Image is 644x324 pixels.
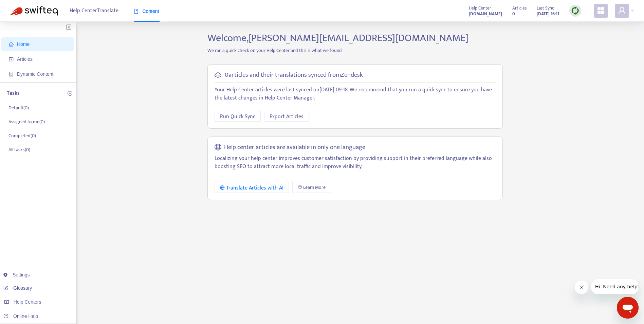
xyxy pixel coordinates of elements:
p: Assigned to me ( 0 ) [8,118,45,125]
iframe: Message from company [591,279,639,294]
span: container [9,72,14,76]
strong: [DATE] 16:11 [537,10,559,18]
p: Tasks [7,89,20,97]
a: Learn More [292,182,331,193]
span: account-book [9,57,14,61]
h5: 0 articles and their translations synced from Zendesk [225,71,363,79]
span: Hi. Need any help? [4,5,49,10]
span: book [134,9,139,14]
p: All tasks ( 0 ) [8,146,30,153]
span: Help Centers [14,299,41,305]
img: Swifteq [10,6,58,16]
span: Dynamic Content [17,71,53,77]
p: We ran a quick check on your Help Center and this is what we found [202,47,508,54]
h5: Help center articles are available in only one language [224,144,365,151]
span: Help Center Translate [70,4,118,17]
span: Articles [17,56,33,62]
span: Content [134,8,159,14]
span: plus-circle [68,91,72,96]
strong: 0 [512,10,515,18]
span: Export Articles [270,112,303,121]
p: Default ( 0 ) [8,104,29,111]
span: cloud-sync [215,72,221,78]
span: Last Sync [537,4,554,12]
span: Help Center [469,4,491,12]
span: appstore [597,6,605,15]
a: [DOMAIN_NAME] [469,10,502,18]
span: user [618,6,626,15]
span: Run Quick Sync [220,112,255,121]
span: Welcome, [PERSON_NAME][EMAIL_ADDRESS][DOMAIN_NAME] [207,30,468,47]
button: Run Quick Sync [215,111,261,122]
p: Your Help Center articles were last synced on [DATE] 09:18 . We recommend that you run a quick sy... [215,86,496,102]
iframe: Button to launch messaging window [617,297,639,319]
span: Articles [512,4,527,12]
button: Export Articles [264,111,309,122]
span: home [9,42,14,47]
p: Localizing your help center improves customer satisfaction by providing support in their preferre... [215,155,496,171]
div: Translate Articles with AI [220,184,283,192]
p: Completed ( 0 ) [8,132,36,139]
a: Online Help [3,313,38,319]
img: sync.dc5367851b00ba804db3.png [571,6,579,15]
button: Translate Articles with AI [215,182,289,193]
span: Learn More [303,184,326,191]
a: Settings [3,272,30,277]
span: Home [17,41,30,47]
iframe: Close message [575,281,588,294]
span: global [215,144,221,151]
a: Glossary [3,285,32,291]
